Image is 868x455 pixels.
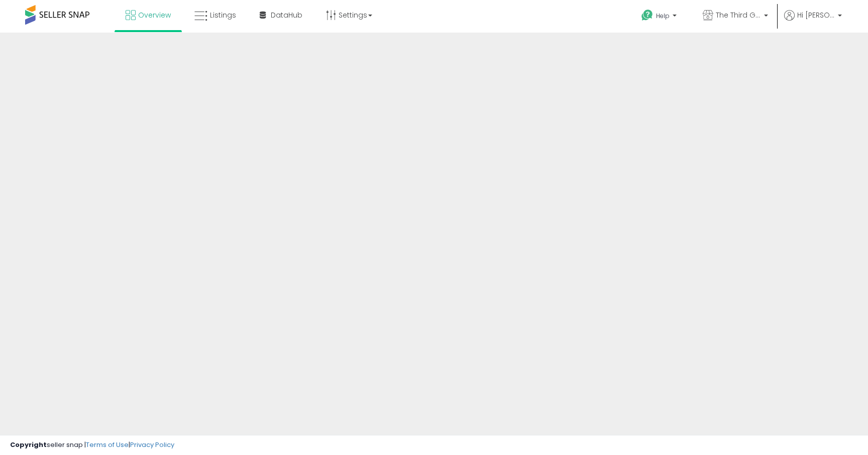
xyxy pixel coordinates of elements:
a: Terms of Use [86,440,129,449]
span: Listings [210,10,236,20]
span: The Third Generation [716,10,761,20]
strong: Copyright [10,440,47,449]
span: DataHub [271,10,302,20]
a: Privacy Policy [130,440,174,449]
span: Overview [138,10,171,20]
a: Hi [PERSON_NAME] [784,10,842,33]
div: seller snap | | [10,440,174,450]
a: Help [633,2,687,33]
span: Help [656,12,670,20]
i: Get Help [641,9,654,22]
span: Hi [PERSON_NAME] [797,10,835,20]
